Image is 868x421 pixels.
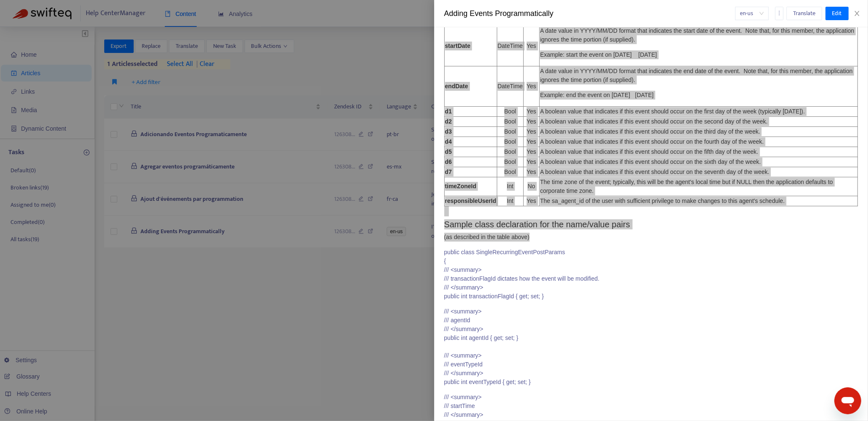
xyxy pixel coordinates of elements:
strong: d2 [445,118,452,125]
span: en-us [740,7,764,20]
td: Bool [497,126,523,137]
span: Edit [832,9,842,18]
td: DateTime [497,26,523,66]
td: Int [497,196,523,206]
strong: d1 [445,108,452,115]
td: Int [497,177,523,196]
td: Bool [497,167,523,177]
td: No [523,177,539,196]
p: A date value in YYYY/MM/DD format that indicates the start date of the event. Note that, for this... [540,26,857,44]
strong: startDate [445,42,471,49]
strong: d6 [445,158,452,165]
td: Yes [523,157,539,167]
button: Close [851,10,863,18]
td: A boolean value that indicates if this event should occur on the seventh day of the week. [539,167,857,177]
p: public class SingleRecurringEventPostParams { /// <summary> /// transactionFlagId dictates how th... [444,248,858,301]
td: Bool [497,106,523,116]
div: Adding Events Programmatically [444,8,735,19]
h2: Sample class declaration for the name/value pairs [444,219,858,229]
td: Yes [523,167,539,177]
td: Yes [523,66,539,106]
strong: endDate [445,83,468,89]
strong: d7 [445,168,452,175]
td: The time zone of the event; typically, this will be the agent's local time but if NULL then the a... [539,177,857,196]
td: A boolean value that indicates if this event should occur on the first day of the week (typically... [539,106,857,116]
p: Example: start the event on [DATE] [DATE] [540,50,857,59]
iframe: Button to launch messaging window [834,387,861,414]
button: Translate [786,7,822,20]
strong: d3 [445,128,452,135]
p: Example: end the event on [DATE] [DATE] [540,91,857,100]
p: /// <summary> /// agentId /// </summary> public int agentId { get; set; } /// <summary> /// event... [444,307,858,387]
td: A boolean value that indicates if this event should occur on the third day of the week. [539,126,857,137]
td: A boolean value that indicates if this event should occur on the sixth day of the week. [539,157,857,167]
td: Yes [523,106,539,116]
td: Bool [497,116,523,126]
td: A boolean value that indicates if this event should occur on the fourth day of the week. [539,137,857,147]
td: A boolean value that indicates if this event should occur on the fifth day of the week. [539,147,857,157]
td: Yes [523,116,539,126]
td: Bool [497,157,523,167]
td: Yes [523,126,539,137]
span: Translate [793,9,815,18]
strong: timeZoneId [445,183,477,189]
strong: d5 [445,148,452,155]
td: Yes [523,196,539,206]
td: The sa_agent_id of the user with sufficient privilege to make changes to this agent's schedule. [539,196,857,206]
td: Bool [497,147,523,157]
button: Edit [826,7,849,20]
td: Yes [523,26,539,66]
td: Yes [523,137,539,147]
strong: responsibleUserId [445,197,496,204]
td: A boolean value that indicates if this event should occur on the second day of the week. [539,116,857,126]
td: DateTime [497,66,523,106]
td: Yes [523,147,539,157]
strong: d4 [445,138,452,145]
p: (as described in the table above) [444,233,858,242]
button: more [775,7,784,20]
p: A date value in YYYY/MM/DD format that indicates the end date of the event. Note that, for this m... [540,67,857,84]
span: close [854,10,860,17]
span: more [776,10,782,16]
td: Bool [497,137,523,147]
